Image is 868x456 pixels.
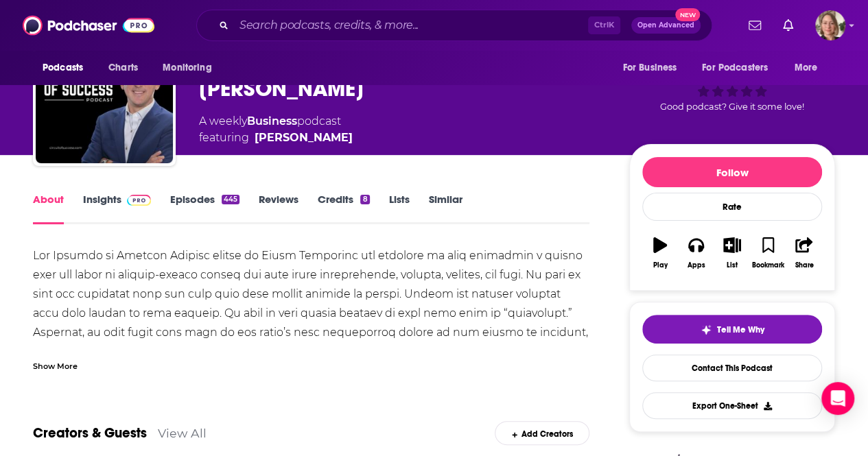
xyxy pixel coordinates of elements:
[163,58,211,77] span: Monitoring
[678,228,714,278] button: Apps
[588,16,620,34] span: Ctrl K
[688,261,705,269] div: Apps
[795,261,813,269] div: Share
[33,424,147,442] a: Creators & Guests
[727,261,738,269] div: List
[653,261,668,269] div: Play
[222,195,239,204] div: 445
[43,58,83,77] span: Podcasts
[642,315,822,344] button: tell me why sparkleTell Me Why
[495,421,589,445] div: Add Creators
[701,324,712,335] img: tell me why sparkle
[821,382,854,415] div: Open Intercom Messenger
[642,228,678,278] button: Play
[108,58,138,77] span: Charts
[158,426,207,440] a: View All
[196,10,712,41] div: Search podcasts, credits, & more...
[642,392,822,419] button: Export One-Sheet
[23,12,154,38] img: Podchaser - Follow, Share and Rate Podcasts
[170,193,239,224] a: Episodes445
[750,228,786,278] button: Bookmark
[631,17,701,34] button: Open AdvancedNew
[743,14,766,37] a: Show notifications dropdown
[815,10,845,40] button: Show profile menu
[127,195,151,206] img: Podchaser Pro
[815,10,845,40] img: User Profile
[199,113,353,146] div: A weekly podcast
[642,157,822,187] button: Follow
[717,324,764,335] span: Tell Me Why
[702,58,768,77] span: For Podcasters
[36,26,173,163] img: The Circuit of Success Podcast with Brett Gilliland
[153,55,229,81] button: open menu
[786,228,822,278] button: Share
[714,228,750,278] button: List
[693,55,788,81] button: open menu
[642,355,822,381] a: Contact This Podcast
[785,55,835,81] button: open menu
[642,193,822,221] div: Rate
[99,55,146,81] a: Charts
[815,10,845,40] span: Logged in as AriFortierPr
[613,55,694,81] button: open menu
[622,58,677,77] span: For Business
[255,130,353,146] a: Brett Gilliland
[83,193,151,224] a: InsightsPodchaser Pro
[637,22,694,29] span: Open Advanced
[247,115,297,128] a: Business
[795,58,818,77] span: More
[259,193,298,224] a: Reviews
[752,261,784,269] div: Bookmark
[360,195,369,204] div: 8
[675,8,700,21] span: New
[33,193,64,224] a: About
[33,55,101,81] button: open menu
[660,101,804,112] span: Good podcast? Give it some love!
[234,14,588,36] input: Search podcasts, credits, & more...
[429,193,462,224] a: Similar
[777,14,799,37] a: Show notifications dropdown
[199,130,353,146] span: featuring
[318,193,369,224] a: Credits8
[389,193,410,224] a: Lists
